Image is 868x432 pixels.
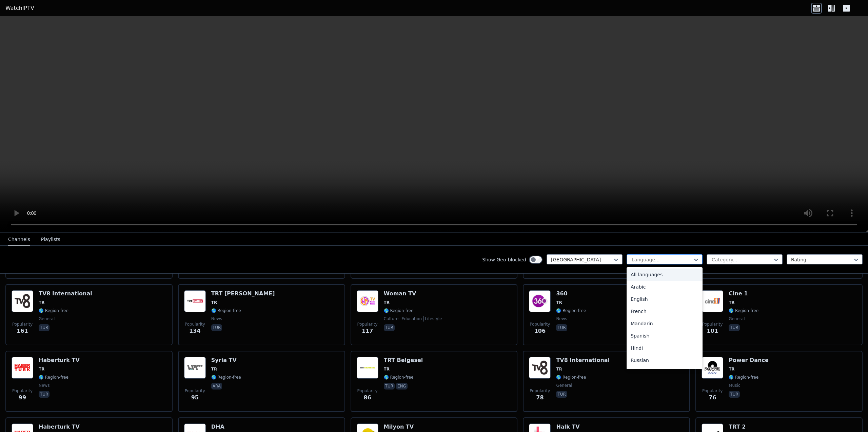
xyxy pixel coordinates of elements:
[384,290,442,297] h6: Woman TV
[357,388,378,394] span: Popularity
[729,383,740,388] span: music
[384,357,423,364] h6: TRT Belgesel
[184,357,206,379] img: Syria TV
[12,322,33,327] span: Popularity
[702,322,723,327] span: Popularity
[556,383,572,388] span: general
[534,327,546,335] span: 106
[357,290,378,312] img: Woman TV
[211,383,222,390] p: ara
[627,330,703,342] div: Spanish
[482,256,526,263] label: Show Geo-blocked
[702,357,723,379] img: Power Dance
[384,316,399,322] span: culture
[423,316,442,322] span: lifestyle
[357,322,378,327] span: Popularity
[39,391,50,398] p: tur
[529,290,551,312] img: 360
[39,300,44,305] span: TR
[41,233,60,246] button: Playlists
[17,327,28,335] span: 161
[729,366,734,372] span: TR
[529,357,551,379] img: TV8 International
[19,394,26,402] span: 99
[384,383,395,390] p: tur
[729,300,734,305] span: TR
[211,366,217,372] span: TR
[185,322,205,327] span: Popularity
[627,317,703,330] div: Mandarin
[729,290,758,297] h6: Cine 1
[12,290,33,312] img: TV8 International
[627,342,703,354] div: Hindi
[702,388,723,394] span: Popularity
[185,388,205,394] span: Popularity
[39,375,68,380] span: 🌎 Region-free
[191,394,199,402] span: 95
[556,375,586,380] span: 🌎 Region-free
[39,324,50,331] p: tur
[363,394,371,402] span: 86
[39,383,50,388] span: news
[627,281,703,293] div: Arabic
[729,357,769,364] h6: Power Dance
[39,357,80,364] h6: Haberturk TV
[627,269,703,281] div: All languages
[384,324,395,331] p: tur
[189,327,200,335] span: 134
[384,308,414,313] span: 🌎 Region-free
[12,388,33,394] span: Popularity
[536,394,544,402] span: 78
[211,316,222,322] span: news
[211,308,241,313] span: 🌎 Region-free
[729,316,745,322] span: general
[556,316,567,322] span: news
[627,366,703,379] div: Portuguese
[39,308,68,313] span: 🌎 Region-free
[556,424,586,430] h6: Halk TV
[39,366,44,372] span: TR
[530,322,550,327] span: Popularity
[556,290,586,297] h6: 360
[211,290,275,297] h6: TRT [PERSON_NAME]
[5,4,34,12] a: WatchIPTV
[211,375,241,380] span: 🌎 Region-free
[362,327,373,335] span: 117
[729,324,739,331] p: tur
[384,300,390,305] span: TR
[384,424,414,430] h6: Milyon TV
[729,375,758,380] span: 🌎 Region-free
[39,290,92,297] h6: TV8 International
[211,300,217,305] span: TR
[12,357,33,379] img: Haberturk TV
[556,357,610,364] h6: TV8 International
[556,300,562,305] span: TR
[729,308,758,313] span: 🌎 Region-free
[396,383,408,390] p: eng
[729,391,739,398] p: tur
[627,293,703,305] div: English
[184,290,206,312] img: TRT Haber
[556,324,567,331] p: tur
[400,316,422,322] span: education
[530,388,550,394] span: Popularity
[702,290,723,312] img: Cine 1
[627,354,703,366] div: Russian
[8,233,30,246] button: Channels
[707,327,718,335] span: 101
[709,394,716,402] span: 76
[357,357,378,379] img: TRT Belgesel
[627,305,703,317] div: French
[729,424,758,430] h6: TRT 2
[556,391,567,398] p: tur
[39,316,55,322] span: general
[211,424,262,430] h6: DHA
[384,375,414,380] span: 🌎 Region-free
[39,424,80,430] h6: Haberturk TV
[556,366,562,372] span: TR
[384,366,390,372] span: TR
[211,357,241,364] h6: Syria TV
[556,308,586,313] span: 🌎 Region-free
[211,324,222,331] p: tur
